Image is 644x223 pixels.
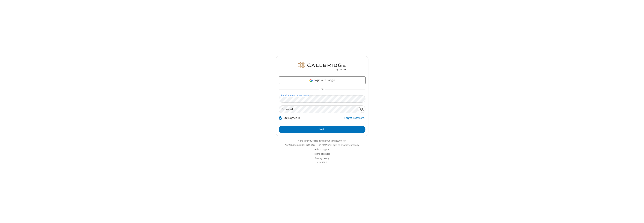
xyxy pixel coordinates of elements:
button: Login [279,126,365,133]
div: Show password [358,106,365,113]
img: google-icon.png [309,78,313,82]
a: Privacy policy [315,157,329,160]
label: Stay signed in [284,116,300,120]
a: Login with Google [279,76,365,84]
a: Make sure you're ready with our connection test [298,139,346,142]
li: Not QA Selenium DO NOT DELETE OR CHANGE? [276,143,368,147]
a: Terms of service [314,152,330,155]
span: OR [319,87,325,92]
iframe: Chat [635,213,641,220]
a: Forgot Password? [344,116,365,123]
input: Password [279,106,358,113]
input: Email address or username [279,95,365,103]
img: QA Selenium DO NOT DELETE OR CHANGE [298,62,346,71]
button: Login to another company [332,143,359,147]
li: v2.6.353.0 [276,161,368,164]
a: Help & support [315,148,330,151]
